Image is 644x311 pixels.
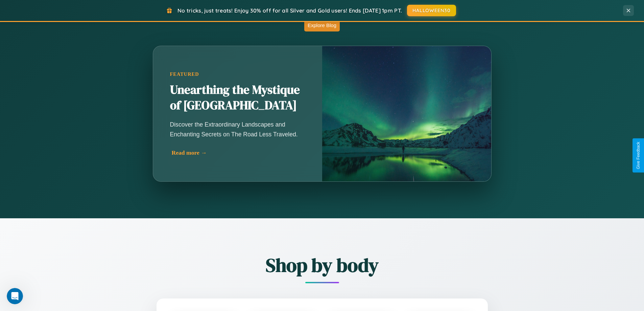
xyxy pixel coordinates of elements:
[407,5,456,16] button: HALLOWEEN30
[170,120,305,139] p: Discover the Extraordinary Landscapes and Enchanting Secrets on The Road Less Traveled.
[304,19,340,31] button: Explore Blog
[170,82,305,113] h2: Unearthing the Mystique of [GEOGRAPHIC_DATA]
[172,149,307,156] div: Read more →
[636,142,641,169] div: Give Feedback
[7,288,23,304] iframe: Intercom live chat
[177,7,402,14] span: No tricks, just treats! Enjoy 30% off for all Silver and Gold users! Ends [DATE] 1pm PT.
[170,71,305,77] div: Featured
[119,252,525,278] h2: Shop by body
